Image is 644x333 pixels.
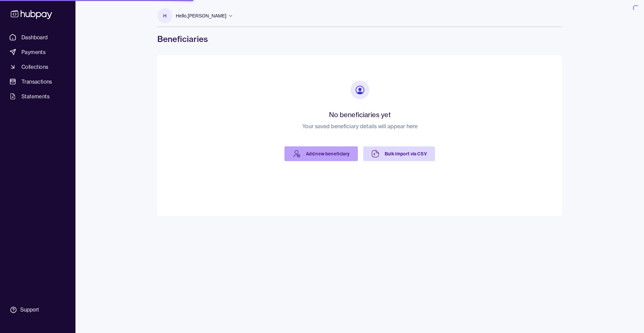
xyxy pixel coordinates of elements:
p: Your saved beneficiary details will appear here [284,122,435,130]
a: Support [7,303,69,317]
span: Statements [21,92,50,100]
span: Dashboard [21,33,48,41]
a: Bulk import via CSV [363,146,435,161]
p: H [163,12,166,19]
a: Collections [7,61,69,73]
h2: No beneficiaries yet [284,110,435,120]
a: Transactions [7,76,69,88]
span: Collections [21,63,48,71]
a: Add new beneficiary [284,146,358,161]
p: Hello, [PERSON_NAME] [176,12,226,19]
a: Dashboard [7,31,69,43]
a: Statements [7,90,69,102]
span: Transactions [21,78,52,86]
div: Support [20,306,39,314]
a: Payments [7,46,69,58]
span: Payments [21,48,46,56]
h1: Beneficiaries [157,34,562,44]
